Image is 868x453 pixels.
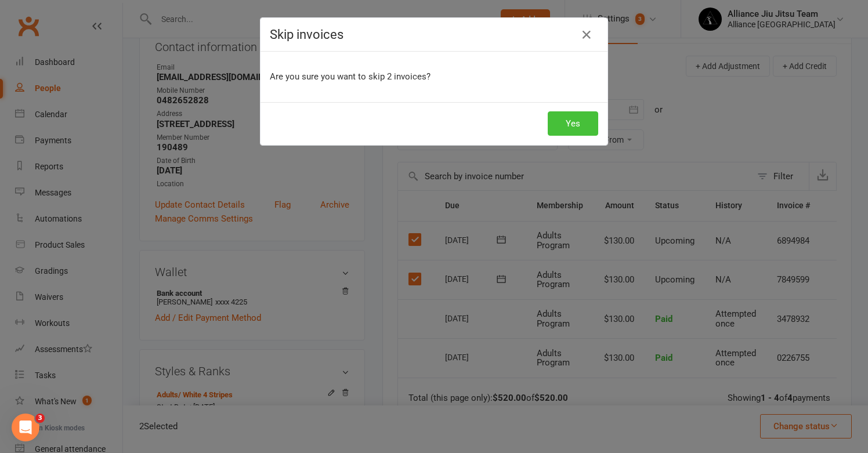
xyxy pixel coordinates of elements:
button: Yes [548,111,598,136]
button: Close [577,26,596,44]
iframe: Intercom live chat [12,414,39,441]
span: Are you sure you want to skip 2 invoices? [270,71,431,82]
span: 3 [35,414,45,423]
h4: Skip invoices [270,27,598,42]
